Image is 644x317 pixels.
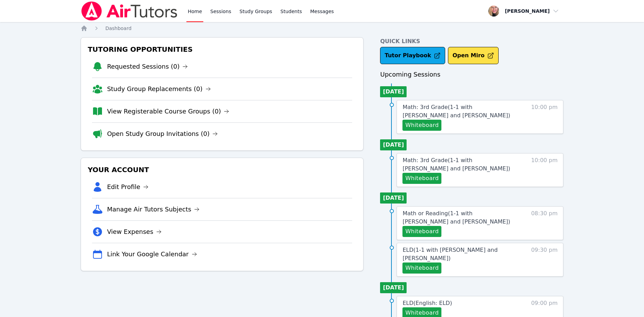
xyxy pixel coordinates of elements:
a: View Registerable Course Groups (0) [107,107,229,116]
a: Manage Air Tutors Subjects [107,205,200,214]
a: Open Study Group Invitations (0) [107,129,218,139]
span: ELD ( 1-1 with [PERSON_NAME] and [PERSON_NAME] ) [402,247,498,261]
button: Whiteboard [402,173,441,184]
h4: Quick Links [380,37,563,46]
a: View Expenses [107,227,162,237]
button: Open Miro [448,47,499,64]
a: Math or Reading(1-1 with [PERSON_NAME] and [PERSON_NAME]) [402,209,519,226]
li: [DATE] [380,139,407,150]
a: Math: 3rd Grade(1-1 with [PERSON_NAME] and [PERSON_NAME]) [402,103,519,120]
span: 08:30 pm [531,209,558,237]
a: Study Group Replacements (0) [107,84,211,94]
a: ELD(1-1 with [PERSON_NAME] and [PERSON_NAME]) [402,246,519,262]
span: 09:30 pm [531,246,558,274]
button: Whiteboard [402,120,441,131]
span: Dashboard [105,26,132,31]
a: Math: 3rd Grade(1-1 with [PERSON_NAME] and [PERSON_NAME]) [402,156,519,173]
h3: Your Account [86,164,358,176]
h3: Tutoring Opportunities [86,43,358,56]
li: [DATE] [380,282,407,293]
li: [DATE] [380,86,407,97]
span: Math or Reading ( 1-1 with [PERSON_NAME] and [PERSON_NAME] ) [402,210,510,225]
h3: Upcoming Sessions [380,70,563,79]
span: Math: 3rd Grade ( 1-1 with [PERSON_NAME] and [PERSON_NAME] ) [402,157,510,172]
a: Requested Sessions (0) [107,62,188,71]
a: Link Your Google Calendar [107,249,197,259]
span: Math: 3rd Grade ( 1-1 with [PERSON_NAME] and [PERSON_NAME] ) [402,104,510,119]
img: Air Tutors [81,1,178,21]
span: Messages [310,8,334,15]
span: 10:00 pm [531,156,558,184]
a: Dashboard [105,25,132,32]
a: ELD(English: ELD) [402,299,452,307]
span: ELD ( English: ELD ) [402,300,452,306]
nav: Breadcrumb [81,25,564,32]
a: Tutor Playbook [380,47,445,64]
li: [DATE] [380,192,407,204]
a: Edit Profile [107,182,149,192]
button: Whiteboard [402,226,441,237]
button: Whiteboard [402,262,441,274]
span: 10:00 pm [531,103,558,131]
